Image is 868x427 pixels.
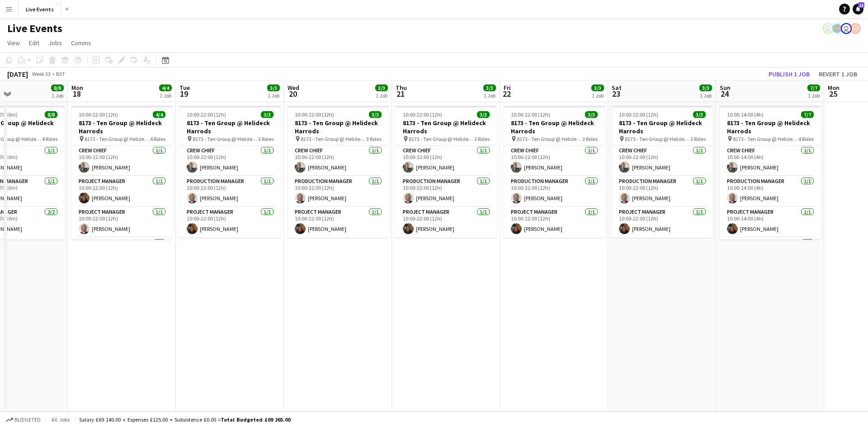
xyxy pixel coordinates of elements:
div: [DATE] [7,70,28,79]
button: Budgeted [5,415,42,425]
span: Comms [71,39,91,47]
span: Edit [29,39,39,47]
span: 8173 - Ten Group @ Helideck Harrods [625,136,690,142]
app-card-role: Site Technician1/1 [71,238,173,268]
span: 23 [610,89,622,99]
span: All jobs [50,416,71,423]
app-card-role: Production Manager1/110:00-22:00 (12h)[PERSON_NAME] [288,176,389,207]
app-card-role: Crew Chief1/110:00-22:00 (12h)[PERSON_NAME] [179,145,281,176]
span: 8173 - Ten Group @ Helideck Harrods [733,136,798,142]
span: 4/4 [153,111,165,118]
span: 3/3 [261,111,274,118]
span: 8173 - Ten Group @ Helideck Harrods [409,136,474,142]
div: 10:00-22:00 (12h)4/48173 - Ten Group @ Helideck Harrods 8173 - Ten Group @ Helideck Harrods4 Role... [71,106,173,239]
app-card-role: Site Technician4/4 [720,238,821,308]
div: 10:00-22:00 (12h)3/38173 - Ten Group @ Helideck Harrods 8173 - Ten Group @ Helideck Harrods3 Role... [504,106,605,238]
span: 20 [286,89,299,99]
span: 4 Roles [798,136,814,142]
app-card-role: Crew Chief1/110:00-22:00 (12h)[PERSON_NAME] [612,145,713,176]
span: 10:00-22:00 (12h) [79,111,118,118]
span: 7/7 [801,111,814,118]
span: 4/4 [159,84,172,91]
app-card-role: Production Manager1/110:00-22:00 (12h)[PERSON_NAME] [612,176,713,207]
app-job-card: 10:00-22:00 (12h)3/38173 - Ten Group @ Helideck Harrods 8173 - Ten Group @ Helideck Harrods3 Role... [288,106,389,238]
span: Fri [504,84,511,92]
span: 13 [858,2,864,8]
span: 25 [826,89,840,99]
app-job-card: 10:00-22:00 (12h)3/38173 - Ten Group @ Helideck Harrods 8173 - Ten Group @ Helideck Harrods3 Role... [179,106,281,238]
div: 1 Job [52,92,63,99]
span: 3/3 [477,111,490,118]
app-user-avatar: Alex Gill [850,23,861,34]
span: 3 Roles [366,136,382,142]
div: 1 Job [700,92,712,99]
app-card-role: Crew Chief1/110:00-14:00 (4h)[PERSON_NAME] [720,145,821,176]
h3: 8173 - Ten Group @ Helideck Harrods [71,119,173,135]
app-job-card: 10:00-22:00 (12h)3/38173 - Ten Group @ Helideck Harrods 8173 - Ten Group @ Helideck Harrods3 Role... [612,106,713,238]
span: 3/3 [369,111,382,118]
span: 19 [178,89,190,99]
app-card-role: Crew Chief1/110:00-22:00 (12h)[PERSON_NAME] [288,145,389,176]
span: 3 Roles [582,136,598,142]
app-card-role: Production Manager1/110:00-22:00 (12h)[PERSON_NAME] [504,176,605,207]
span: 10:00-22:00 (12h) [403,111,442,118]
app-card-role: Production Manager1/110:00-22:00 (12h)[PERSON_NAME] [396,176,497,207]
span: 3/3 [267,84,280,91]
span: 10:00-14:00 (4h) [727,111,764,118]
span: 3/3 [483,84,496,91]
span: 3 Roles [690,136,706,142]
span: 10:00-22:00 (12h) [187,111,226,118]
h3: 8173 - Ten Group @ Helideck Harrods [612,119,713,135]
span: 8173 - Ten Group @ Helideck Harrods [301,136,366,142]
span: 4 Roles [150,136,165,142]
span: 4 Roles [42,136,57,142]
span: 10:00-22:00 (12h) [511,111,550,118]
app-card-role: Project Manager1/110:00-22:00 (12h)[PERSON_NAME] [396,207,497,238]
span: 22 [502,89,511,99]
span: Sat [612,84,622,92]
span: 3/3 [699,84,712,91]
span: 8/8 [51,84,64,91]
span: 8173 - Ten Group @ Helideck Harrods [517,136,582,142]
app-card-role: Project Manager1/110:00-22:00 (12h)[PERSON_NAME] [504,207,605,238]
h3: 8173 - Ten Group @ Helideck Harrods [504,119,605,135]
span: 8173 - Ten Group @ Helideck Harrods [193,136,258,142]
span: Week 33 [30,70,52,77]
span: Wed [288,84,299,92]
a: 13 [853,4,863,14]
app-user-avatar: Eden Hopkins [823,23,834,34]
span: 24 [718,89,731,99]
a: View [4,37,24,49]
span: Sun [720,84,731,92]
div: 1 Job [484,92,495,99]
span: Mon [71,84,83,92]
span: 8173 - Ten Group @ Helideck Harrods [85,136,150,142]
span: 3/3 [585,111,598,118]
app-card-role: Project Manager1/110:00-22:00 (12h)[PERSON_NAME] [71,176,173,207]
span: Jobs [48,39,62,47]
app-card-role: Project Manager1/110:00-22:00 (12h)[PERSON_NAME] [71,207,173,238]
span: Mon [828,84,840,92]
button: Live Events [19,0,61,18]
h3: 8173 - Ten Group @ Helideck Harrods [396,119,497,135]
span: 7/7 [807,84,820,91]
span: 3/3 [693,111,706,118]
span: 3/3 [591,84,604,91]
div: 1 Job [268,92,279,99]
app-job-card: 10:00-22:00 (12h)3/38173 - Ten Group @ Helideck Harrods 8173 - Ten Group @ Helideck Harrods3 Role... [396,106,497,238]
h3: 8173 - Ten Group @ Helideck Harrods [288,119,389,135]
div: 1 Job [376,92,387,99]
span: Tue [179,84,190,92]
app-card-role: Project Manager1/110:00-22:00 (12h)[PERSON_NAME] [179,207,281,238]
app-user-avatar: Production Managers [832,23,843,34]
span: 21 [394,89,407,99]
div: 1 Job [808,92,820,99]
span: Thu [396,84,407,92]
app-card-role: Project Manager1/110:00-22:00 (12h)[PERSON_NAME] [612,207,713,238]
app-job-card: 10:00-14:00 (4h)7/78173 - Ten Group @ Helideck Harrods 8173 - Ten Group @ Helideck Harrods4 Roles... [720,106,821,239]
